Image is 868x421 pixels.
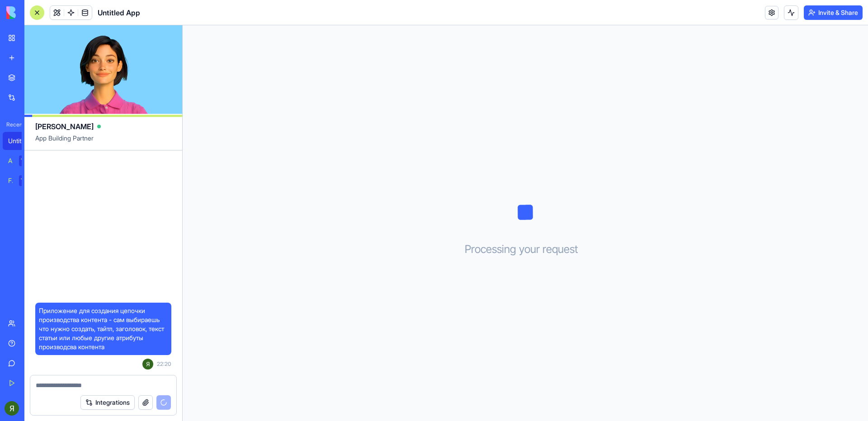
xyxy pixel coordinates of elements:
[8,156,13,165] div: AI Logo Generator
[39,306,168,351] span: Приложение для создания цепочки производства контента - сам выбираешь что нужно создать, тайтл, з...
[3,152,39,170] a: AI Logo GeneratorTRY
[142,359,153,370] img: ACg8ocI4FxgCRdP9vwD3GFvHWcwz5GiP8Jjz6JDhwmJ-bMbPT_zKBw=s96-c
[3,172,39,190] a: Feedback FormTRY
[3,132,39,150] a: Untitled App
[6,6,62,19] img: logo
[8,136,33,145] div: Untitled App
[465,242,586,257] h3: Processing your request
[5,401,19,416] img: ACg8ocI4FxgCRdP9vwD3GFvHWcwz5GiP8Jjz6JDhwmJ-bMbPT_zKBw=s96-c
[804,5,863,20] button: Invite & Share
[8,176,13,185] div: Feedback Form
[35,134,171,150] span: App Building Partner
[19,155,33,166] div: TRY
[19,175,33,186] div: TRY
[3,121,22,128] span: Recent
[98,7,140,18] span: Untitled App
[80,395,135,410] button: Integrations
[157,360,171,368] span: 22:20
[35,121,94,132] span: [PERSON_NAME]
